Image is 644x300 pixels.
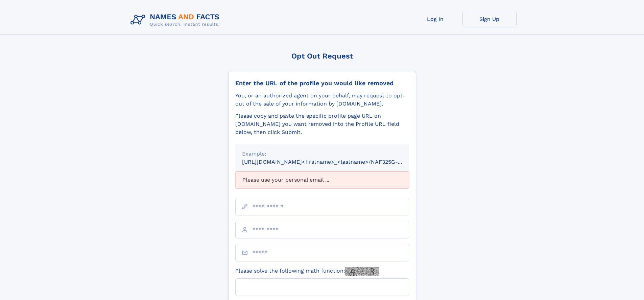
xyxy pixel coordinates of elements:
div: Please use your personal email ... [235,171,409,188]
div: You, or an authorized agent on your behalf, may request to opt-out of the sale of your informatio... [235,92,409,108]
label: Please solve the following math function: [235,267,379,276]
a: Sign Up [462,11,517,27]
div: Opt Out Request [228,52,416,60]
img: Logo Names and Facts [128,11,225,29]
div: Please copy and paste the specific profile page URL on [DOMAIN_NAME] you want removed into the Pr... [235,112,409,136]
div: Example: [242,150,402,158]
div: Enter the URL of the profile you would like removed [235,79,409,87]
a: Log In [408,11,462,27]
small: [URL][DOMAIN_NAME]<firstname>_<lastname>/NAF325G-xxxxxxxx [242,159,422,165]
